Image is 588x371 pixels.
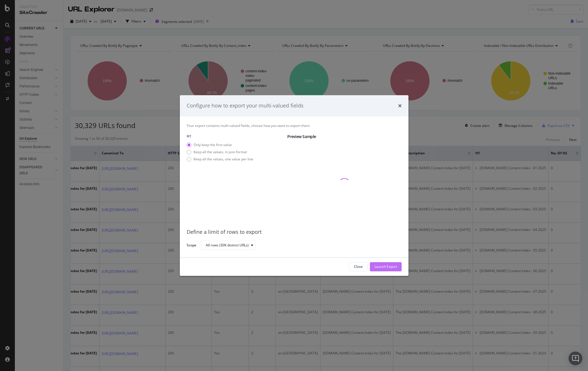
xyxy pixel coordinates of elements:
div: Keep all the values, in json format [194,149,247,154]
div: Define a limit of rows to export [187,228,402,236]
div: modal [180,95,408,276]
div: Keep all the values, in json format [187,149,253,154]
div: Preview Sample [287,134,402,139]
div: Open Intercom Messenger [569,352,582,365]
div: Keep all the values, one value per line [194,157,253,161]
button: All rows (30K distinct URLs) [201,241,256,250]
label: Scope [187,243,196,249]
label: H1 [187,134,283,139]
div: All rows (30K distinct URLs) [206,244,249,247]
div: Your export contains multi-valued fields, choose how you want to export them. [187,123,402,128]
div: Only keep the first value [194,142,232,147]
div: Configure how to export your multi-valued fields [187,102,304,109]
button: Close [349,262,368,271]
div: Only keep the first value [187,142,253,147]
div: Close [354,264,363,269]
div: times [398,102,402,109]
button: Launch Export [370,262,402,271]
div: Launch Export [374,264,397,269]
